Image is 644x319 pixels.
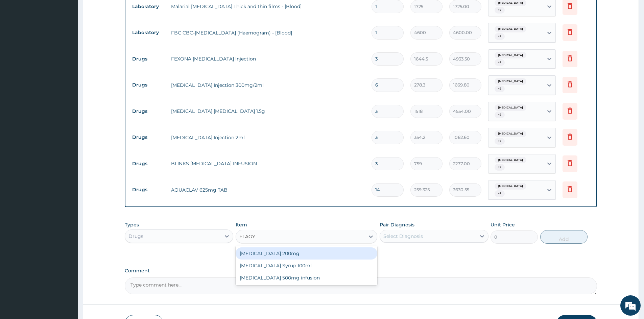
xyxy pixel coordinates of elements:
[495,59,505,66] span: + 2
[128,233,143,240] div: Drugs
[125,222,139,228] label: Types
[491,221,515,228] label: Unit Price
[3,185,129,208] textarea: Type your message and hit 'Enter'
[495,104,526,111] span: [MEDICAL_DATA]
[495,130,526,137] span: [MEDICAL_DATA]
[495,78,526,85] span: [MEDICAL_DATA]
[236,272,377,284] div: [MEDICAL_DATA] 500mg infusion
[129,79,168,91] td: Drugs
[129,26,168,39] td: Laboratory
[129,105,168,118] td: Drugs
[129,131,168,144] td: Drugs
[129,0,168,13] td: Laboratory
[495,33,505,40] span: + 2
[380,221,414,228] label: Pair Diagnosis
[236,247,377,260] div: [MEDICAL_DATA] 200mg
[168,26,368,40] td: FBC CBC-[MEDICAL_DATA] (Haemogram) - [Blood]
[495,138,505,145] span: + 2
[495,190,505,197] span: + 2
[129,157,168,170] td: Drugs
[236,221,247,228] label: Item
[540,230,588,244] button: Add
[39,85,93,153] span: We're online!
[168,183,368,197] td: AQUACLAV 625mg TAB
[495,112,505,118] span: + 2
[495,157,526,164] span: [MEDICAL_DATA]
[495,164,505,171] span: + 2
[168,157,368,170] td: BLINKS [MEDICAL_DATA] INFUSION
[495,85,505,92] span: + 2
[111,3,127,20] div: Minimize live chat window
[495,7,505,14] span: + 2
[125,268,597,274] label: Comment
[495,52,526,59] span: [MEDICAL_DATA]
[236,260,377,272] div: [MEDICAL_DATA] Syrup 100ml
[495,183,526,190] span: [MEDICAL_DATA]
[13,34,27,51] img: d_794563401_company_1708531726252_794563401
[495,26,526,32] span: [MEDICAL_DATA]
[168,131,368,144] td: [MEDICAL_DATA] Injection 2ml
[168,52,368,66] td: FEXONA [MEDICAL_DATA] Injection
[129,183,168,196] td: Drugs
[168,104,368,118] td: [MEDICAL_DATA] [MEDICAL_DATA] 1.5g
[35,38,114,47] div: Chat with us now
[383,233,423,240] div: Select Diagnosis
[129,53,168,65] td: Drugs
[168,78,368,92] td: [MEDICAL_DATA] Injection 300mg/2ml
